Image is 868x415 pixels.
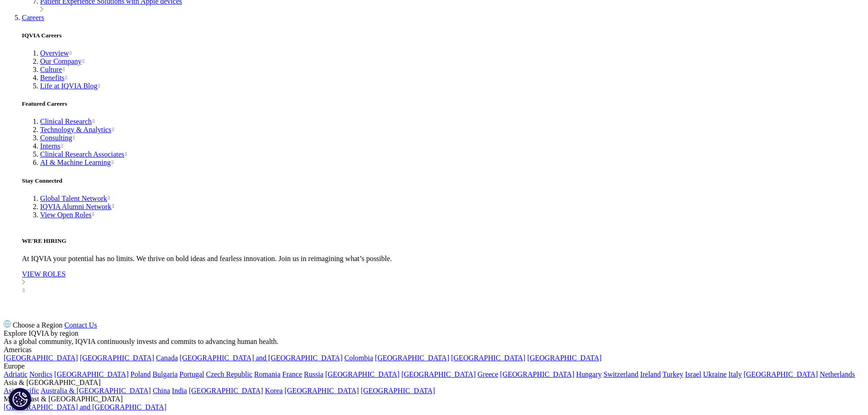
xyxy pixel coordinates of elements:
[40,49,72,57] a: Overview
[9,388,31,410] button: Cookies Settings
[4,338,864,346] div: As a global community, IQVIA continuously invests and commits to advancing human health.
[4,387,39,395] a: Asia Pacific
[4,362,864,370] div: Europe
[4,379,864,387] div: Asia & [GEOGRAPHIC_DATA]
[153,370,178,378] a: Bulgaria
[254,370,281,378] a: Romania
[603,370,638,378] a: Switzerland
[40,142,63,150] a: Interns
[206,370,252,378] a: Czech Republic
[153,387,170,395] a: China
[172,387,187,395] a: India
[4,346,864,354] div: Americas
[284,387,359,395] a: [GEOGRAPHIC_DATA]
[22,14,44,21] a: Careers
[40,118,94,125] a: Clinical Research
[130,370,150,378] a: Poland
[54,370,128,378] a: [GEOGRAPHIC_DATA]
[527,354,601,362] a: [GEOGRAPHIC_DATA]
[13,321,62,329] span: Choose a Region
[40,74,67,82] a: Benefits
[344,354,373,362] a: Colombia
[304,370,324,378] a: Russia
[180,354,342,362] a: [GEOGRAPHIC_DATA] and [GEOGRAPHIC_DATA]
[4,354,78,362] a: [GEOGRAPHIC_DATA]
[180,370,204,378] a: Portugal
[40,57,84,65] a: Our Company
[41,387,151,395] a: Australia & [GEOGRAPHIC_DATA]
[22,255,864,263] p: At IQVIA your potential has no limits. We thrive on bold ideas and fearless innovation. Join us i...
[40,159,113,166] a: AI & Machine Learning
[820,370,855,378] a: Netherlands
[282,370,303,378] a: France
[80,354,154,362] a: [GEOGRAPHIC_DATA]
[40,134,75,142] a: Consulting
[64,321,97,329] a: Contact Us
[189,387,263,395] a: [GEOGRAPHIC_DATA]
[40,82,100,90] a: Life at IQVIA Blog
[4,403,166,411] a: [GEOGRAPHIC_DATA] and [GEOGRAPHIC_DATA]
[703,370,727,378] a: Ukraine
[361,387,435,395] a: [GEOGRAPHIC_DATA]
[40,203,114,210] a: IQVIA Alumni Network
[663,370,683,378] a: Turkey
[40,150,127,158] a: Clinical Research Associates
[576,370,601,378] a: Hungary
[265,387,282,395] a: Korea
[40,126,114,133] a: Technology & Analytics
[375,354,449,362] a: [GEOGRAPHIC_DATA]
[4,370,27,378] a: Adriatic
[22,32,864,39] h5: IQVIA Careers
[500,370,574,378] a: [GEOGRAPHIC_DATA]
[4,329,864,338] div: Explore IQVIA by region
[29,370,52,378] a: Nordics
[729,370,742,378] a: Italy
[401,370,476,378] a: [GEOGRAPHIC_DATA]
[640,370,661,378] a: Ireland
[325,370,400,378] a: [GEOGRAPHIC_DATA]
[22,237,864,245] h5: WE'RE HIRING
[478,370,498,378] a: Greece
[40,211,94,219] a: View Open Roles
[685,370,702,378] a: Israel
[156,354,178,362] a: Canada
[40,195,110,202] a: Global Talent Network
[22,100,864,108] h5: Featured Careers
[4,395,864,403] div: Middle East & [GEOGRAPHIC_DATA]
[22,177,864,184] h5: Stay Connected
[451,354,525,362] a: [GEOGRAPHIC_DATA]
[22,270,864,294] a: VIEW ROLES
[40,66,65,73] a: Culture
[744,370,818,378] a: [GEOGRAPHIC_DATA]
